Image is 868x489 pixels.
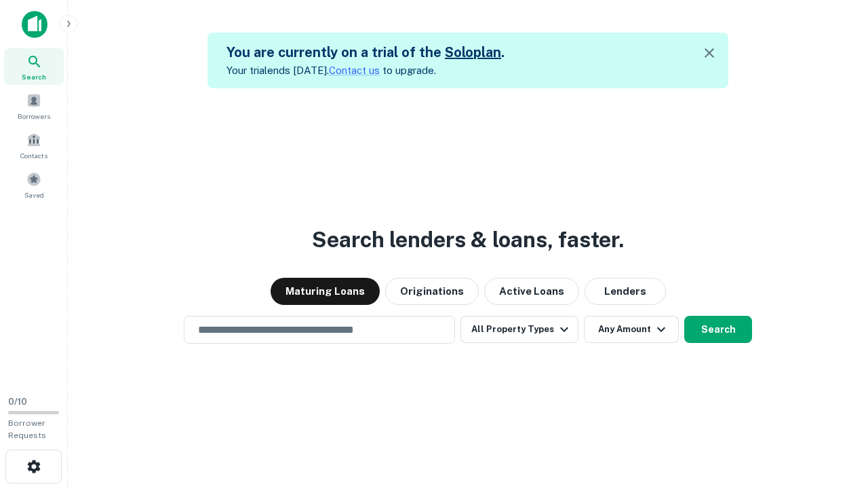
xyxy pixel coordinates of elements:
[484,278,579,305] button: Active Loans
[445,44,501,60] a: Soloplan
[684,316,752,343] button: Search
[312,223,624,256] h3: Search lenders & loans, faster.
[329,65,380,76] a: Contact us
[800,380,868,446] iframe: Chat Widget
[4,166,64,203] a: Saved
[585,278,666,305] button: Lenders
[385,278,479,305] button: Originations
[24,189,44,200] span: Saved
[226,42,505,62] h5: You are currently on a trial of the .
[271,278,380,305] button: Maturing Loans
[226,62,505,79] p: Your trial ends [DATE]. to upgrade.
[460,316,578,343] button: All Property Types
[22,11,47,38] img: capitalize-icon.png
[18,111,50,122] span: Borrowers
[20,150,47,161] span: Contacts
[4,127,64,164] a: Contacts
[4,88,64,124] a: Borrowers
[584,316,679,343] button: Any Amount
[4,48,64,85] a: Search
[22,71,46,82] span: Search
[8,397,27,407] span: 0 / 10
[8,418,46,440] span: Borrower Requests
